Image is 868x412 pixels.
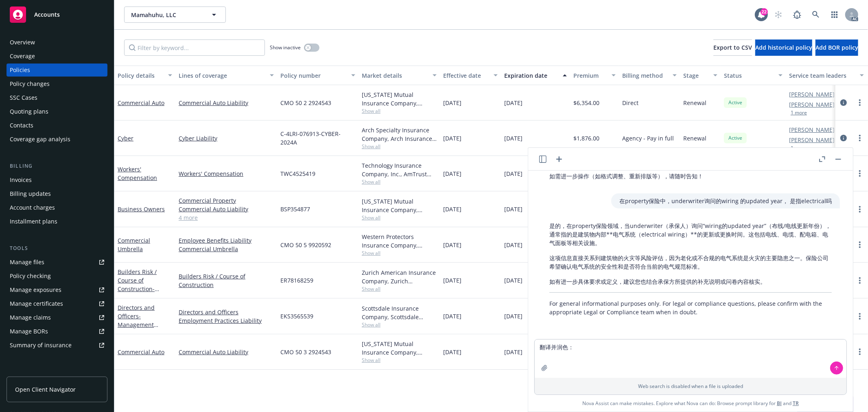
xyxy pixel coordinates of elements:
span: [DATE] [443,348,461,356]
div: Manage BORs [10,325,48,338]
span: Show all [362,107,437,114]
span: ER78168259 [280,276,313,285]
a: Commercial Auto [118,99,164,107]
div: Installment plans [10,215,57,228]
div: Arch Specialty Insurance Company, Arch Insurance Company, Amwins [362,126,437,143]
a: [PERSON_NAME] [789,90,835,99]
p: 如需进一步操作（如格式调整、重新排版等），请随时告知！ [549,172,832,180]
span: Direct [622,99,638,107]
a: Installment plans [7,215,107,228]
span: [DATE] [443,169,461,178]
a: more [855,240,865,250]
input: Filter by keyword... [124,39,265,56]
span: [DATE] [504,312,523,320]
div: Manage exposures [10,283,61,296]
button: Lines of coverage [175,66,277,85]
a: Workers' Compensation [179,169,274,178]
span: CMO 50 5 9920592 [280,241,331,249]
button: Mamahuhu, LLC [124,7,226,23]
a: BI [777,400,782,407]
a: more [855,98,865,107]
div: Scottsdale Insurance Company, Scottsdale Insurance Company (Nationwide), Amwins [362,304,437,321]
span: Show all [362,285,437,292]
div: Policy details [118,71,163,80]
div: Western Protectors Insurance Company, [US_STATE] Mutual Insurance [362,232,437,250]
button: Export to CSV [713,39,752,56]
span: Add historical policy [755,44,812,51]
div: Manage claims [10,311,51,324]
div: Coverage [10,50,35,63]
div: Service team leaders [789,71,855,80]
span: Export to CSV [713,44,752,51]
span: [DATE] [443,276,461,285]
a: Policy changes [7,77,107,90]
a: Commercial Auto Liability [179,99,274,107]
textarea: 翻译并润色： [535,340,846,378]
button: Billing method [619,66,680,85]
span: [DATE] [504,134,523,142]
a: Manage claims [7,311,107,324]
a: Policy checking [7,270,107,283]
div: Technology Insurance Company, Inc., AmTrust Financial Services [362,161,437,178]
div: Summary of insurance [10,339,72,352]
button: Expiration date [501,66,570,85]
div: Stage [683,71,708,80]
div: Invoices [10,173,32,186]
p: 在property保险中，underwriter询问的wiring 的updated year， 是指electrical吗 [619,197,832,205]
span: [DATE] [443,99,461,107]
a: circleInformation [839,133,848,143]
span: [DATE] [504,276,523,285]
div: Billing updates [10,187,51,200]
a: Search [808,7,824,23]
p: 如有进一步具体要求或定义，建议您也结合承保方所提供的补充说明或问卷内容核实。 [549,277,832,286]
div: Lines of coverage [179,71,265,80]
button: Market details [359,66,440,85]
div: [US_STATE] Mutual Insurance Company, [US_STATE] Mutual Insurance [362,197,437,214]
span: Open Client Navigator [15,385,76,394]
button: 1 more [791,110,807,115]
a: Commercial Auto Liability [179,205,274,213]
span: Nova Assist can make mistakes. Explore what Nova can do: Browse prompt library for and [531,395,850,412]
span: Show all [362,321,437,328]
a: Commercial Umbrella [118,237,150,253]
a: Policies [7,64,107,77]
a: Commercial Property [179,196,274,205]
div: Billing method [622,71,668,80]
span: [DATE] [443,134,461,142]
button: Status [721,66,786,85]
span: [DATE] [443,241,461,249]
span: Show inactive [270,44,301,51]
div: Manage certificates [10,297,63,310]
a: Billing updates [7,187,107,200]
span: C-4LRI-076913-CYBER-2024A [280,129,355,147]
div: Contacts [10,119,33,132]
div: Quoting plans [10,105,48,118]
button: Stage [680,66,721,85]
span: [DATE] [443,205,461,213]
button: Add BOR policy [816,39,858,56]
p: 这项信息直接关系到建筑物的火灾等风险评估，因为老化或不合规的电气系统是火灾的主要隐患之一。保险公司希望确认电气系统的安全性和是否符合当前的电气规范标准。 [549,254,832,271]
span: [DATE] [504,241,523,249]
span: CMO 50 2 2924543 [280,99,331,107]
a: 4 more [179,213,274,222]
span: Add BOR policy [816,44,858,51]
a: [PERSON_NAME] [789,125,835,134]
span: EKS3565539 [280,312,313,320]
button: Premium [570,66,619,85]
a: Contacts [7,119,107,132]
div: Zurich American Insurance Company, Zurich Insurance Group, [GEOGRAPHIC_DATA] Assure/[GEOGRAPHIC_D... [362,268,437,285]
span: Show all [362,178,437,185]
div: Policy checking [10,270,51,283]
a: Invoices [7,173,107,186]
div: Coverage gap analysis [10,133,70,146]
a: Employment Practices Liability [179,316,274,325]
div: Expiration date [504,71,558,80]
span: [DATE] [504,99,523,107]
a: more [855,276,865,285]
a: Summary of insurance [7,339,107,352]
a: Cyber Liability [179,134,274,142]
a: Commercial Umbrella [179,245,274,253]
div: Policy number [280,71,346,80]
span: [DATE] [504,205,523,213]
span: BSP354877 [280,205,310,213]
